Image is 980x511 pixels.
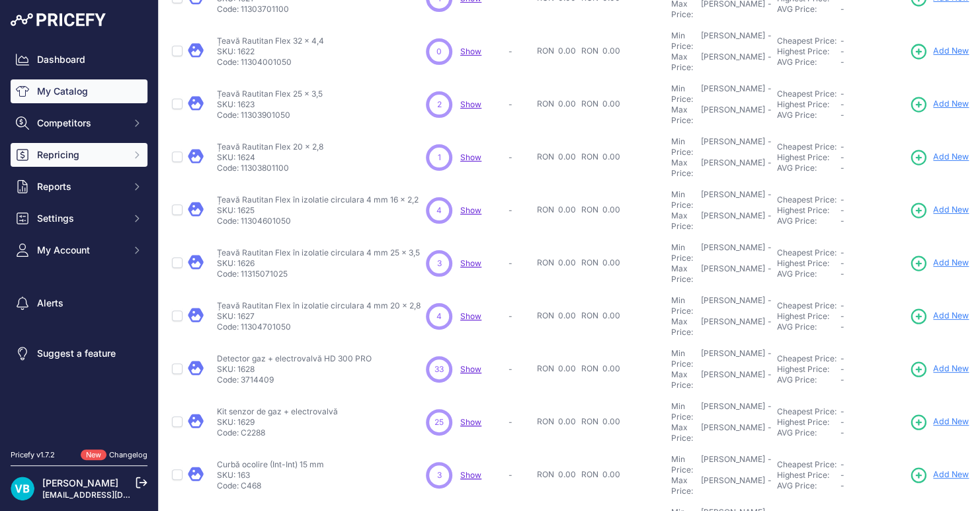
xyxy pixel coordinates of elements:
p: SKU: 1625 [217,205,419,216]
div: AVG Price: [777,481,840,491]
div: - [765,295,772,316]
a: Cheapest Price: [777,353,837,363]
p: Țeavă Rautitan Flex în izolatie circulara 4 mm 25 x 3,5 [217,248,420,258]
div: [PERSON_NAME] [701,30,765,52]
span: Settings [37,212,124,225]
div: Min Price: [671,295,698,316]
p: Code: 3714409 [217,375,372,385]
div: - [765,189,772,210]
p: Code: 11303901050 [217,110,323,120]
span: - [840,428,844,438]
span: - [840,163,844,173]
span: RON 0.00 [537,310,576,320]
span: Show [460,46,481,56]
span: - [840,205,844,215]
div: [PERSON_NAME] [701,475,765,496]
div: - [765,263,772,285]
span: Add New [933,363,969,375]
div: - [765,158,772,179]
div: AVG Price: [777,375,840,385]
div: Highest Price: [777,311,840,322]
p: Code: C468 [217,481,324,491]
button: My Account [11,238,147,262]
a: Cheapest Price: [777,195,837,205]
div: AVG Price: [777,110,840,120]
div: - [765,83,772,105]
div: - [765,422,772,443]
span: - [840,4,844,14]
span: - [840,353,844,363]
span: 33 [434,363,444,375]
p: Detector gaz + electrovalvă HD 300 PRO [217,353,372,364]
a: Add New [909,360,969,379]
div: Max Price: [671,263,698,285]
p: Țeavă Rautitan Flex în izolatie circulara 4 mm 16 x 2,2 [217,195,419,205]
div: [PERSON_NAME] [701,316,765,338]
div: Highest Price: [777,99,840,110]
a: Show [460,311,481,321]
a: Add New [909,466,969,485]
span: - [840,258,844,268]
div: - [765,401,772,422]
span: - [840,36,844,46]
div: Pricefy v1.7.2 [11,449,55,461]
div: [PERSON_NAME] [701,401,765,422]
div: Min Price: [671,348,698,369]
div: Min Price: [671,136,698,158]
a: Show [460,258,481,268]
p: - [509,46,532,57]
span: - [840,57,844,67]
a: Show [460,99,481,109]
div: [PERSON_NAME] [701,158,765,179]
span: RON 0.00 [581,205,620,214]
div: AVG Price: [777,4,840,15]
span: - [840,301,844,310]
span: My Account [37,244,124,257]
span: 0 [436,46,442,58]
div: - [765,316,772,338]
span: Add New [933,45,969,58]
button: Reports [11,175,147,199]
span: Reports [37,180,124,193]
span: New [81,449,106,461]
p: Code: 11303701100 [217,4,321,15]
span: 25 [434,416,444,428]
span: - [840,269,844,279]
div: Highest Price: [777,152,840,163]
span: Add New [933,469,969,481]
p: SKU: 1628 [217,364,372,375]
span: RON 0.00 [537,99,576,109]
p: SKU: 1629 [217,417,338,428]
span: Repricing [37,148,124,162]
div: Max Price: [671,369,698,391]
a: Show [460,205,481,215]
span: - [840,46,844,56]
p: Kit senzor de gaz + electrovalvă [217,406,338,417]
span: - [840,481,844,490]
button: Settings [11,207,147,230]
a: Alerts [11,291,147,315]
a: Cheapest Price: [777,406,837,416]
p: Țeavă Rautitan Flex 20 x 2,8 [217,142,323,152]
div: AVG Price: [777,428,840,438]
div: AVG Price: [777,322,840,332]
a: Add New [909,201,969,220]
p: SKU: 1624 [217,152,323,163]
div: Max Price: [671,316,698,338]
div: Max Price: [671,475,698,496]
div: [PERSON_NAME] [701,295,765,316]
span: - [840,311,844,321]
a: Suggest a feature [11,342,147,365]
div: Min Price: [671,189,698,210]
span: RON 0.00 [581,310,620,320]
p: - [509,470,532,481]
a: Dashboard [11,48,147,71]
span: 3 [437,257,442,269]
span: 1 [438,152,441,163]
div: - [765,136,772,158]
p: Code: 11304701050 [217,322,421,332]
a: [PERSON_NAME] [42,477,118,488]
p: Țeavă Rautitan Flex în izolatie circulara 4 mm 20 x 2,8 [217,301,421,311]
